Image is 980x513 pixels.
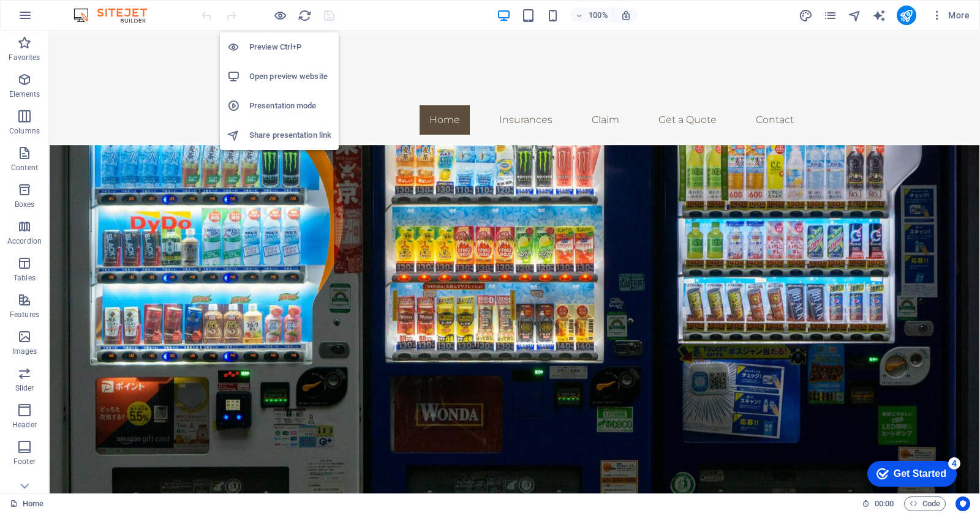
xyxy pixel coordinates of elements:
button: design [799,8,813,23]
button: Usercentrics [956,496,970,511]
i: Pages (Ctrl+Alt+S) [823,9,837,23]
p: Accordion [7,236,42,246]
button: text_generator [872,8,887,23]
i: Design (Ctrl+Alt+Y) [799,9,813,23]
i: Navigator [848,9,862,23]
button: More [926,6,974,25]
p: Features [10,310,39,320]
button: navigator [848,8,862,23]
div: Get Started 4 items remaining, 20% complete [10,6,99,32]
i: Publish [899,9,913,23]
span: 00 00 [875,496,894,511]
p: Images [12,346,37,356]
h6: Share presentation link [249,128,331,143]
p: Content [11,163,38,173]
p: Favorites [9,53,40,62]
button: pages [823,8,838,23]
span: : [883,499,885,508]
button: reload [297,8,312,23]
span: Code [910,496,940,511]
h6: Session time [862,496,894,511]
button: publish [897,6,916,25]
i: Reload page [298,9,312,23]
div: Get Started [36,13,89,24]
h6: Preview Ctrl+P [249,40,331,54]
i: AI Writer [872,9,886,23]
button: Code [904,496,946,511]
p: Elements [9,89,40,99]
h6: 100% [589,8,608,23]
p: Header [12,420,37,430]
span: More [931,9,970,21]
p: Boxes [15,200,35,209]
p: Columns [9,126,40,136]
div: 4 [91,2,103,15]
p: Slider [15,383,34,393]
i: On resize automatically adjust zoom level to fit chosen device. [620,10,631,21]
img: Editor Logo [70,8,162,23]
p: Tables [13,273,36,283]
button: 100% [570,8,614,23]
h6: Open preview website [249,69,331,84]
h6: Presentation mode [249,99,331,113]
p: Footer [13,457,36,466]
a: Click to cancel selection. Double-click to open Pages [10,496,43,511]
